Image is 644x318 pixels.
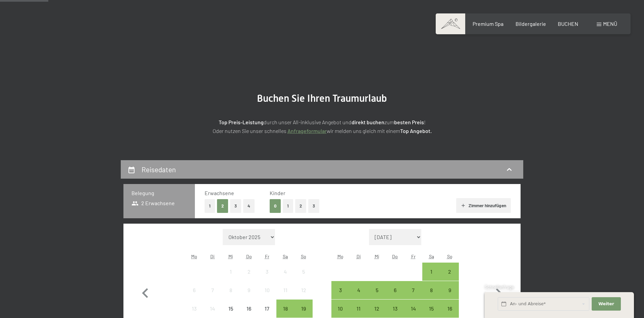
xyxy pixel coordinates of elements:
div: Anreise möglich [368,281,386,299]
abbr: Donnerstag [392,254,398,259]
h2: Reisedaten [142,165,176,174]
div: 3 [259,269,275,286]
div: Anreise nicht möglich [203,300,221,318]
div: Fri Oct 17 2025 [258,300,276,318]
div: Tue Nov 04 2025 [350,281,368,299]
span: Schnellanfrage [485,284,514,290]
span: Weiter [598,301,614,307]
div: Anreise möglich [331,281,350,299]
button: 4 [243,199,255,213]
div: Mon Nov 03 2025 [331,281,350,299]
div: 10 [259,287,275,304]
div: Anreise möglich [368,300,386,318]
div: 9 [240,287,257,304]
div: 9 [441,287,458,304]
div: Anreise nicht möglich [222,263,240,281]
div: Tue Oct 07 2025 [203,281,221,299]
div: Anreise möglich [331,300,350,318]
div: Anreise möglich [441,281,459,299]
div: 7 [405,287,422,304]
strong: besten Preis [394,119,424,125]
button: 3 [230,199,241,213]
div: 2 [441,269,458,286]
div: 6 [387,287,404,304]
div: 8 [222,287,239,304]
div: Anreise möglich [422,263,440,281]
div: 1 [222,269,239,286]
button: Zimmer hinzufügen [456,198,511,213]
div: 11 [277,287,294,304]
button: 1 [283,199,293,213]
div: Anreise nicht möglich [276,263,294,281]
div: Anreise nicht möglich [222,300,240,318]
div: Anreise möglich [350,281,368,299]
div: Thu Oct 16 2025 [240,300,258,318]
div: Sat Nov 15 2025 [422,300,440,318]
div: 7 [204,287,221,304]
div: Anreise möglich [441,263,459,281]
div: Wed Oct 15 2025 [222,300,240,318]
div: Thu Nov 06 2025 [386,281,404,299]
a: Bildergalerie [516,20,546,27]
div: 1 [423,269,440,286]
div: Mon Oct 13 2025 [185,300,203,318]
div: 6 [186,287,203,304]
abbr: Mittwoch [375,254,379,259]
div: Wed Oct 08 2025 [222,281,240,299]
div: Anreise nicht möglich [276,281,294,299]
abbr: Samstag [283,254,288,259]
abbr: Donnerstag [246,254,252,259]
abbr: Freitag [265,254,269,259]
div: Anreise nicht möglich [240,281,258,299]
span: BUCHEN [558,20,578,27]
abbr: Dienstag [357,254,361,259]
button: 1 [205,199,215,213]
abbr: Freitag [411,254,416,259]
abbr: Dienstag [210,254,215,259]
div: 4 [350,287,367,304]
button: 2 [295,199,306,213]
div: 12 [295,287,312,304]
div: Sun Nov 16 2025 [441,300,459,318]
div: Fri Nov 07 2025 [404,281,422,299]
abbr: Montag [191,254,197,259]
h3: Belegung [131,189,187,197]
div: Sun Oct 12 2025 [294,281,313,299]
div: Anreise möglich [404,300,422,318]
button: 2 [217,199,228,213]
div: Sat Nov 01 2025 [422,263,440,281]
div: Sat Nov 08 2025 [422,281,440,299]
a: Anfrageformular [287,128,327,134]
div: 4 [277,269,294,286]
div: Fri Oct 03 2025 [258,263,276,281]
div: Sun Nov 02 2025 [441,263,459,281]
button: 3 [308,199,319,213]
div: Wed Nov 12 2025 [368,300,386,318]
div: Tue Nov 11 2025 [350,300,368,318]
a: Premium Spa [473,20,503,27]
div: Tue Oct 14 2025 [203,300,221,318]
div: 3 [332,287,349,304]
strong: Top Preis-Leistung [219,119,264,125]
div: Thu Oct 09 2025 [240,281,258,299]
div: 5 [295,269,312,286]
div: Anreise möglich [350,300,368,318]
p: durch unser All-inklusive Angebot und zum ! Oder nutzen Sie unser schnelles wir melden uns gleich... [154,118,490,135]
div: Sun Oct 05 2025 [294,263,313,281]
div: Thu Nov 13 2025 [386,300,404,318]
abbr: Mittwoch [228,254,233,259]
div: Anreise möglich [294,300,313,318]
span: Buchen Sie Ihren Traumurlaub [257,92,387,104]
abbr: Samstag [429,254,434,259]
div: 5 [368,287,385,304]
div: Anreise möglich [441,300,459,318]
div: 2 [240,269,257,286]
div: Anreise nicht möglich [240,300,258,318]
div: Sun Nov 09 2025 [441,281,459,299]
div: Anreise nicht möglich [203,281,221,299]
span: Erwachsene [205,190,234,196]
div: Anreise möglich [276,300,294,318]
div: Sat Oct 11 2025 [276,281,294,299]
div: Anreise möglich [422,300,440,318]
